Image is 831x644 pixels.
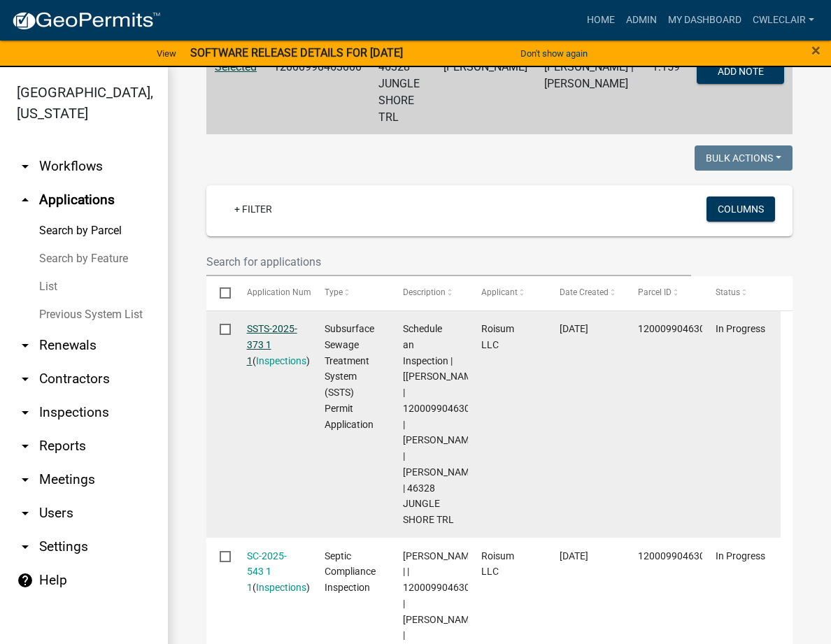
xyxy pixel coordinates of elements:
[256,355,306,366] a: Inspections
[17,538,34,555] i: arrow_drop_down
[256,582,306,593] a: Inspections
[716,287,740,297] span: Status
[468,276,546,310] datatable-header-cell: Applicant
[17,505,34,522] i: arrow_drop_down
[325,287,343,297] span: Type
[697,59,784,84] button: Add Note
[536,50,644,134] td: [PERSON_NAME] | [PERSON_NAME]
[215,60,257,73] a: Selected
[560,287,609,297] span: Date Created
[811,42,821,59] button: Close
[17,371,34,387] i: arrow_drop_down
[370,50,435,134] td: 46328 JUNGLE SHORE TRL
[515,42,593,65] button: Don't show again
[247,321,298,368] div: ( )
[560,323,588,334] span: 08/28/2025
[716,550,765,561] span: In Progress
[638,287,672,297] span: Parcel ID
[560,550,588,561] span: 08/18/2025
[435,50,536,134] td: [PERSON_NAME]
[190,46,403,59] strong: SOFTWARE RELEASE DETAILS FOR [DATE]
[247,548,298,596] div: ( )
[695,145,793,171] button: Bulk Actions
[581,7,620,34] a: Home
[716,323,765,334] span: In Progress
[403,323,483,525] span: Schedule an Inspection | [Brittany Tollefson] | 12000990463000 | KEVIN D SWENSON | HEIDI A SWENSO...
[311,276,390,310] datatable-header-cell: Type
[206,248,691,276] input: Search for applications
[638,550,716,561] span: 12000990463000
[247,323,297,366] a: SSTS-2025-373 1 1
[624,276,702,310] datatable-header-cell: Parcel ID
[638,323,716,334] span: 12000990463000
[481,287,518,297] span: Applicant
[662,7,747,34] a: My Dashboard
[481,323,514,350] span: Roisum LLC
[546,276,625,310] datatable-header-cell: Date Created
[390,276,468,310] datatable-header-cell: Description
[247,287,323,297] span: Application Number
[233,276,311,310] datatable-header-cell: Application Number
[702,276,781,310] datatable-header-cell: Status
[481,550,514,578] span: Roisum LLC
[206,276,233,310] datatable-header-cell: Select
[247,550,287,594] a: SC-2025-543 1 1
[17,438,34,455] i: arrow_drop_down
[151,42,182,65] a: View
[325,550,376,594] span: Septic Compliance Inspection
[644,50,688,134] td: 1.159
[17,337,34,354] i: arrow_drop_down
[17,158,34,175] i: arrow_drop_down
[620,7,662,34] a: Admin
[811,41,821,60] span: ×
[17,471,34,488] i: arrow_drop_down
[17,572,34,589] i: help
[17,404,34,421] i: arrow_drop_down
[747,7,820,34] a: cwleclair
[706,196,775,222] button: Columns
[717,65,763,76] span: Add Note
[265,50,370,134] td: 12000990463000
[17,192,34,208] i: arrow_drop_up
[325,323,374,430] span: Subsurface Sewage Treatment System (SSTS) Permit Application
[223,196,283,222] a: + Filter
[403,287,446,297] span: Description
